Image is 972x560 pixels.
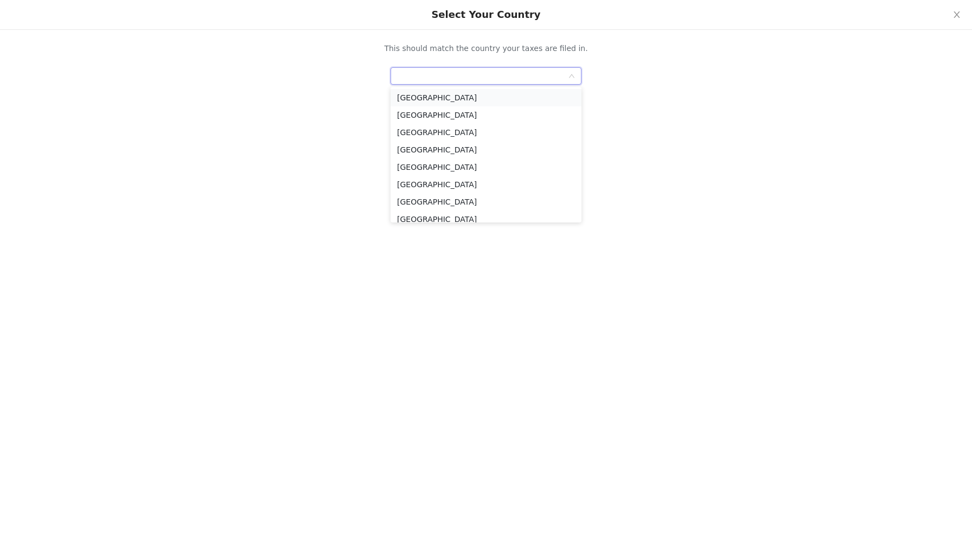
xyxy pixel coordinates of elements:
[391,89,581,106] li: [GEOGRAPHIC_DATA]
[391,211,581,228] li: [GEOGRAPHIC_DATA]
[391,193,581,211] li: [GEOGRAPHIC_DATA]
[391,176,581,193] li: [GEOGRAPHIC_DATA]
[310,43,662,54] p: This should match the country your taxes are filed in.
[391,124,581,141] li: [GEOGRAPHIC_DATA]
[391,141,581,158] li: [GEOGRAPHIC_DATA]
[431,9,540,21] div: Select Your Country
[310,89,662,99] p: *This helps to determine your tax and payout settings.
[391,158,581,176] li: [GEOGRAPHIC_DATA]
[568,73,575,80] i: icon: down
[952,10,961,19] i: icon: close
[391,106,581,124] li: [GEOGRAPHIC_DATA]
